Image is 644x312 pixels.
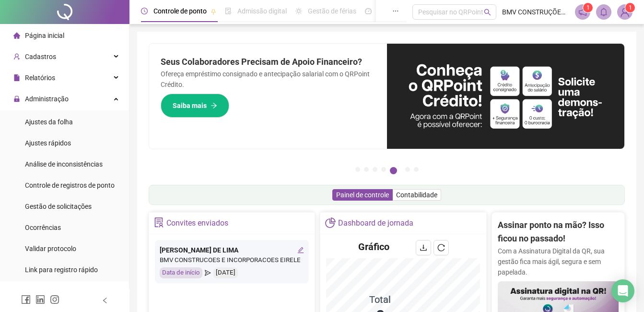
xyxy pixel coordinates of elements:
span: Página inicial [25,32,64,39]
div: [PERSON_NAME] DE LIMA [160,245,304,255]
button: 1 [355,167,360,172]
span: linkedin [35,295,45,304]
button: 6 [405,167,410,172]
span: 1 [629,4,632,11]
span: home [13,32,20,39]
span: pushpin [211,9,216,14]
button: 7 [414,167,419,172]
sup: Atualize o seu contato no menu Meus Dados [625,3,635,12]
span: BMV CONSTRUÇÕES E INCORPORAÇÕES [502,7,569,17]
span: notification [578,8,587,16]
span: facebook [21,295,31,304]
span: Gestão de férias [308,7,356,15]
span: Controle de registros de ponto [25,181,115,189]
span: ellipsis [392,8,399,14]
span: edit [297,247,304,253]
span: Cadastros [25,53,56,60]
span: instagram [50,295,59,304]
div: Data de início [160,267,202,278]
span: arrow-right [211,102,217,109]
span: solution [154,217,164,228]
span: left [102,297,108,304]
p: Ofereça empréstimo consignado e antecipação salarial com o QRPoint Crédito. [161,69,375,90]
h2: Seus Colaboradores Precisam de Apoio Financeiro? [161,55,375,69]
span: lock [13,96,20,102]
span: Painel de controle [336,191,389,199]
span: search [484,9,491,16]
span: file [13,74,20,81]
div: Open Intercom Messenger [611,279,634,302]
span: Ajustes rápidos [25,139,71,147]
button: 3 [373,167,377,172]
div: BMV CONSTRUCOES E INCORPORACOES EIRELE [160,255,304,265]
span: pie-chart [325,217,335,228]
img: banner%2F11e687cd-1386-4cbd-b13b-7bd81425532d.png [387,44,625,149]
span: 1 [586,4,590,11]
span: Link para registro rápido [25,266,98,274]
div: Convites enviados [166,215,228,231]
sup: 1 [583,3,593,12]
span: Saiba mais [173,100,207,111]
div: [DATE] [213,267,238,278]
span: Administração [25,95,69,103]
span: download [420,244,427,252]
span: sun [295,8,302,14]
span: Admissão digital [237,7,287,15]
button: 5 [390,167,397,174]
span: Controle de ponto [153,7,207,15]
img: 66634 [618,5,632,19]
button: 2 [364,167,369,172]
span: user-add [13,53,20,60]
span: file-done [225,8,232,14]
button: Saiba mais [161,94,229,118]
span: Ajustes da folha [25,118,73,126]
span: Contabilidade [396,191,437,199]
span: reload [437,244,445,252]
span: Relatórios [25,74,55,82]
p: Com a Assinatura Digital da QR, sua gestão fica mais ágil, segura e sem papelada. [498,246,619,277]
span: Validar protocolo [25,245,76,252]
span: dashboard [365,8,372,14]
span: Gestão de solicitações [25,203,92,210]
button: 4 [381,167,386,172]
span: clock-circle [141,8,148,14]
div: Dashboard de jornada [338,215,413,231]
span: send [205,267,211,278]
span: Ocorrências [25,224,61,231]
h4: Gráfico [358,240,389,253]
h2: Assinar ponto na mão? Isso ficou no passado! [498,218,619,246]
span: bell [599,8,608,16]
span: Análise de inconsistências [25,160,103,168]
